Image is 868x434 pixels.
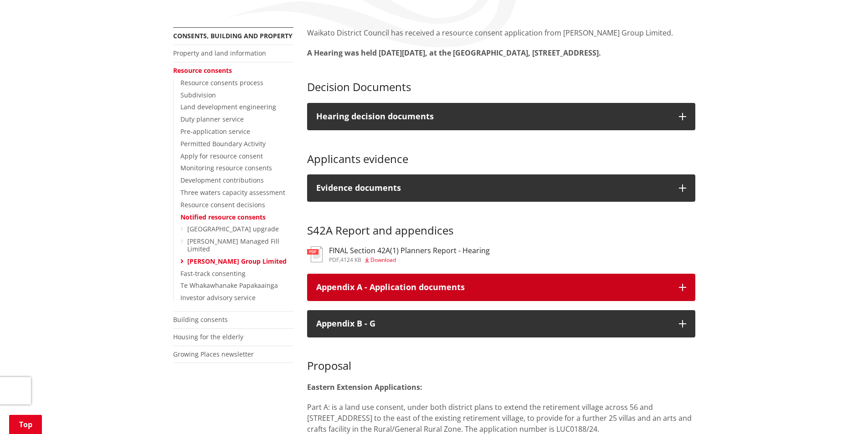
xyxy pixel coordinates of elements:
[180,200,265,209] a: Resource consent decisions
[173,31,293,40] a: Consents, building and property
[9,415,42,434] a: Top
[187,257,287,266] a: [PERSON_NAME] Group Limited
[173,315,228,324] a: Building consents
[173,66,232,75] a: Resource consents
[307,347,695,373] h3: Proposal
[180,127,250,136] a: Pre-application service
[307,310,695,337] button: Appendix B - G
[316,283,670,292] div: Appendix A - Application documents
[180,269,246,278] a: Fast-track consenting
[180,176,264,184] a: Development contributions
[307,27,695,38] p: Waikato District Council has received a resource consent application from [PERSON_NAME] Group Lim...
[329,256,339,264] span: pdf
[180,78,263,87] a: Resource consents process
[329,257,490,263] div: ,
[187,237,279,253] a: [PERSON_NAME] Managed Fill Limited
[307,274,695,301] button: Appendix A - Application documents
[180,102,276,111] a: Land development engineering
[180,115,244,123] a: Duty planner service
[307,246,490,263] a: FINAL Section 42A(1) Planners Report - Hearing pdf,4124 KB Download
[826,396,859,429] iframe: Messenger Launcher
[307,139,695,166] h3: Applicants evidence
[180,188,285,197] a: Three waters capacity assessment
[307,211,695,237] h3: S42A Report and appendices
[307,174,695,202] button: Evidence documents
[316,112,670,121] p: Hearing decision documents
[180,152,263,160] a: Apply for resource consent
[316,319,670,328] p: Appendix B - G
[329,246,490,255] h3: FINAL Section 42A(1) Planners Report - Hearing
[307,48,601,58] strong: A Hearing was held [DATE][DATE], at the [GEOGRAPHIC_DATA], [STREET_ADDRESS].
[180,163,272,172] a: Monitoring resource consents
[316,184,670,193] div: Evidence documents
[307,103,695,130] button: Hearing decision documents
[180,91,216,99] a: Subdivision
[180,139,266,148] a: Permitted Boundary Activity
[180,293,256,302] a: Investor advisory service
[180,213,266,221] a: Notified resource consents
[173,332,243,341] a: Housing for the elderly
[340,256,361,264] span: 4124 KB
[307,246,323,262] img: document-pdf.svg
[187,225,279,233] a: [GEOGRAPHIC_DATA] upgrade
[173,49,266,57] a: Property and land information
[307,382,422,392] strong: Eastern Extension Applications:
[370,256,396,264] span: Download
[307,67,695,94] h3: Decision Documents
[173,350,254,358] a: Growing Places newsletter
[180,281,278,290] a: Te Whakawhanake Papakaainga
